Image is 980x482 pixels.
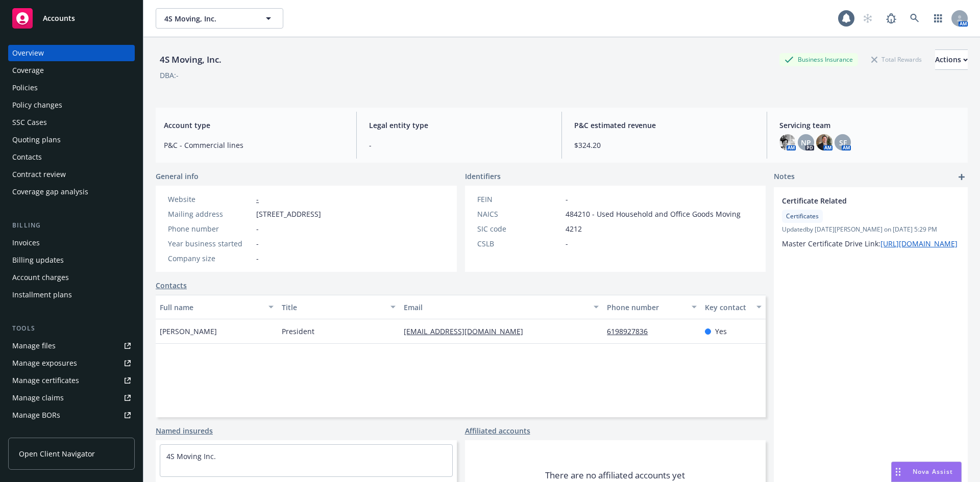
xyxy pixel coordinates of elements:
a: Start snowing [857,8,878,29]
a: Summary of insurance [8,424,135,441]
div: Tools [8,323,135,334]
span: Updated by [DATE][PERSON_NAME] on [DATE] 5:29 PM [782,225,960,234]
span: - [256,238,259,249]
div: Manage certificates [12,372,79,389]
button: Actions [935,49,968,70]
a: Manage claims [8,390,135,406]
a: Manage files [8,338,135,354]
span: $324.20 [574,140,754,150]
a: [URL][DOMAIN_NAME] [880,239,958,248]
span: Nova Assist [913,467,953,476]
a: - [256,194,259,204]
a: Contract review [8,166,135,183]
a: Policy changes [8,97,135,113]
div: Manage files [12,338,56,354]
a: Search [904,8,925,29]
span: P&C - Commercial lines [164,140,344,150]
div: Manage BORs [12,407,60,423]
div: Contacts [12,149,42,165]
div: Title [282,302,384,313]
span: SF [839,137,847,148]
div: Business Insurance [779,53,858,66]
div: FEIN [477,194,561,205]
div: NAICS [477,209,561,219]
img: photo [816,134,832,150]
div: SIC code [477,223,561,234]
a: Report a Bug [881,8,901,29]
a: remove [947,195,960,208]
span: 484210 - Used Household and Office Goods Moving [566,209,741,219]
a: [EMAIL_ADDRESS][DOMAIN_NAME] [404,326,531,336]
a: Coverage gap analysis [8,184,135,200]
span: There are no affiliated accounts yet [545,469,685,481]
div: SSC Cases [12,114,47,131]
span: Master Certificate Drive Link: [782,239,958,248]
span: - [256,253,259,264]
div: Contract review [12,166,66,183]
div: Certificate RelatedCertificatesUpdatedby [DATE][PERSON_NAME] on [DATE] 5:29 PMMaster Certificate ... [774,187,968,257]
button: Phone number [603,295,700,319]
span: Servicing team [779,120,960,131]
div: Billing updates [12,252,64,268]
span: President [282,326,314,337]
div: Mailing address [168,209,252,219]
span: NP [801,137,811,148]
div: Quoting plans [12,132,61,148]
span: - [566,238,568,249]
a: Quoting plans [8,132,135,148]
a: Named insureds [156,425,213,436]
a: edit [933,195,945,208]
span: Certificate Related [782,195,933,206]
div: Drag to move [892,462,904,481]
span: [PERSON_NAME] [160,326,217,337]
div: Coverage gap analysis [12,184,88,200]
span: - [369,140,549,150]
button: 4S Moving, Inc. [156,8,283,29]
button: Nova Assist [891,462,962,482]
div: Manage claims [12,390,64,406]
div: Overview [12,45,44,61]
div: Manage exposures [12,355,77,371]
div: Policies [12,80,38,96]
span: Yes [715,326,727,337]
div: 4S Moving, Inc. [156,53,226,66]
div: Email [404,302,587,313]
a: Policies [8,80,135,96]
span: Account type [164,120,344,131]
a: Affiliated accounts [465,425,530,436]
span: Open Client Navigator [19,448,95,459]
div: CSLB [477,238,561,249]
a: Manage BORs [8,407,135,423]
img: photo [779,134,796,150]
a: Switch app [928,8,948,29]
div: Invoices [12,235,40,251]
a: Account charges [8,269,135,286]
a: Manage exposures [8,355,135,371]
div: Year business started [168,238,252,249]
button: Title [278,295,400,319]
div: Website [168,194,252,205]
span: Legal entity type [369,120,549,131]
a: Contacts [156,280,187,291]
a: Contacts [8,149,135,165]
div: Coverage [12,62,44,79]
div: Account charges [12,269,69,286]
span: Accounts [43,14,75,22]
button: Full name [156,295,278,319]
a: SSC Cases [8,114,135,131]
div: Installment plans [12,287,72,303]
div: Policy changes [12,97,62,113]
div: Phone number [607,302,685,313]
span: General info [156,171,199,182]
a: Manage certificates [8,372,135,389]
a: Billing updates [8,252,135,268]
span: P&C estimated revenue [574,120,754,131]
button: Email [400,295,603,319]
span: 4212 [566,223,582,234]
span: - [256,223,259,234]
div: Actions [935,50,968,69]
div: Key contact [705,302,750,313]
span: [STREET_ADDRESS] [256,209,321,219]
span: Certificates [786,212,819,221]
span: 4S Moving, Inc. [164,13,253,24]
